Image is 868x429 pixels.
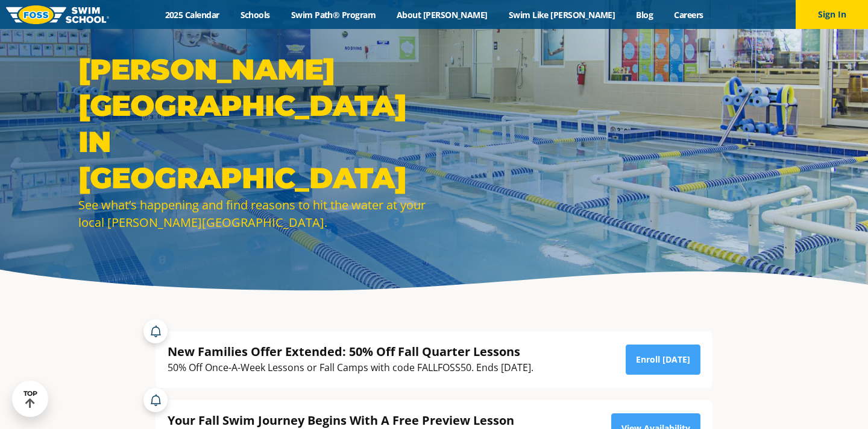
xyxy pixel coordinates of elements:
[24,390,37,408] div: TOP
[498,9,626,21] a: Swim Like [PERSON_NAME]
[386,9,498,21] a: About [PERSON_NAME]
[626,9,664,21] a: Blog
[168,343,533,360] div: New Families Offer Extended: 50% Off Fall Quarter Lessons
[168,360,533,376] div: 50% Off Once-A-Week Lessons or Fall Camps with code FALLFOSS50. Ends [DATE].
[626,345,700,375] a: Enroll [DATE]
[154,9,230,21] a: 2025 Calendar
[280,9,386,21] a: Swim Path® Program
[6,5,109,24] img: FOSS Swim School Logo
[168,412,572,428] div: Your Fall Swim Journey Begins With A Free Preview Lesson
[230,9,280,21] a: Schools
[78,196,428,231] div: See what’s happening and find reasons to hit the water at your local [PERSON_NAME][GEOGRAPHIC_DATA].
[664,9,714,21] a: Careers
[78,51,428,196] h1: [PERSON_NAME][GEOGRAPHIC_DATA] in [GEOGRAPHIC_DATA]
